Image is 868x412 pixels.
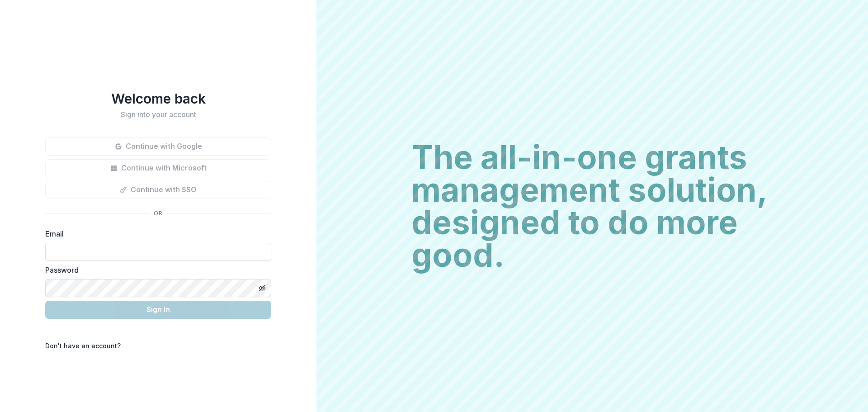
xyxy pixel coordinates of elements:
[45,265,266,275] label: Password
[45,90,271,107] h1: Welcome back
[45,228,266,239] label: Email
[45,301,271,319] button: Sign In
[255,281,269,295] button: Toggle password visibility
[45,181,271,199] button: Continue with SSO
[45,341,121,350] p: Don't have an account?
[45,137,271,156] button: Continue with Google
[45,110,271,119] h2: Sign into your account
[45,159,271,177] button: Continue with Microsoft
